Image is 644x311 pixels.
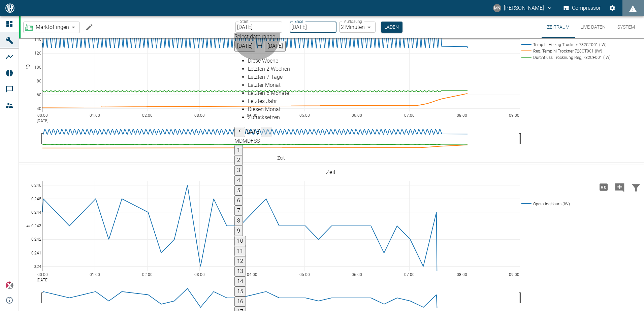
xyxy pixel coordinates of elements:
[611,16,641,38] button: System
[234,127,245,137] button: Previous month
[234,276,246,286] button: 14
[248,82,281,88] span: Letzter Monat
[255,41,265,51] h5: –
[492,2,554,14] button: neumann@arcanum-energy.de
[5,3,15,12] img: logo
[248,66,290,72] span: Letzten 2 Wochen
[261,127,271,137] button: Next month
[243,138,247,144] span: Mittwoch
[234,175,243,185] button: 4
[542,16,575,38] button: Zeitraum
[234,297,246,307] button: 16
[239,138,243,144] span: Dienstag
[234,165,243,175] button: 3
[248,106,281,112] span: Diesen Monat
[234,256,246,266] button: 12
[248,73,290,81] div: Letzten 7 Tage
[234,266,246,276] button: 13
[234,206,243,216] button: 7
[493,4,501,12] div: MN
[339,22,376,33] div: 2 Minuten
[240,19,249,24] label: Start
[606,2,618,14] button: Einstellungen
[234,33,275,40] span: Select date range
[248,57,290,65] div: Diese Woche
[267,43,283,49] span: [DATE]
[234,185,243,196] button: 5
[36,23,69,31] span: Marktoffingen
[234,246,246,256] button: 11
[248,81,290,89] div: Letzter Monat
[248,74,283,80] span: Letzten 7 Tage
[344,19,362,24] label: Auflösung
[257,138,260,144] span: Sonntag
[247,138,251,144] span: Donnerstag
[248,105,290,113] div: Diesen Monat
[234,236,246,246] button: 10
[234,286,246,297] button: 15
[248,113,290,122] div: Zurücksetzen
[234,155,243,165] button: 2
[562,2,602,14] button: Compressor
[234,216,243,226] button: 8
[248,114,280,120] span: Zurücksetzen
[234,145,243,155] button: 1
[294,19,303,24] label: Ende
[235,22,282,33] input: DD.MM.YYYY
[245,129,261,135] span: [DATE]
[234,226,243,236] button: 9
[595,183,612,190] span: Hohe Auflösung
[290,22,336,33] input: DD.MM.YYYY
[234,196,243,206] button: 6
[265,41,286,51] button: [DATE]
[237,43,253,49] span: [DATE]
[254,138,257,144] span: Samstag
[612,178,628,196] button: Kommentar hinzufügen
[575,16,611,38] button: Live-Daten
[248,65,290,73] div: Letzten 2 Wochen
[284,23,288,31] p: –
[251,138,254,144] span: Freitag
[83,21,96,34] button: Machine bearbeiten
[628,178,644,196] button: Daten filtern
[248,89,290,97] div: Letzten 6 Monate
[248,97,290,105] div: Letztes Jahr
[248,58,278,64] span: Diese Woche
[248,98,277,104] span: Letztes Jahr
[5,281,13,289] img: Xplore Logo
[234,138,239,144] span: Montag
[381,22,402,33] button: Laden
[25,23,69,31] a: Marktoffingen
[234,41,255,51] button: [DATE]
[248,90,289,96] span: Letzten 6 Monate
